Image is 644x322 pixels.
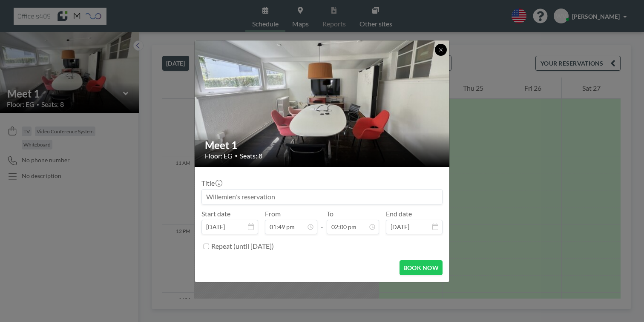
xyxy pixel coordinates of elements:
input: Willemien's reservation [202,190,442,204]
h2: Meet 1 [205,139,440,152]
label: Repeat (until [DATE]) [211,242,274,250]
span: Seats: 8 [240,152,262,160]
span: - [321,213,323,231]
label: From [265,210,281,218]
label: Start date [201,210,230,218]
label: End date [386,210,412,218]
label: Title [201,179,221,187]
span: Floor: EG [205,152,233,160]
span: • [235,152,238,159]
label: To [327,210,333,218]
button: BOOK NOW [400,260,443,275]
img: 537.jpg [195,8,450,199]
